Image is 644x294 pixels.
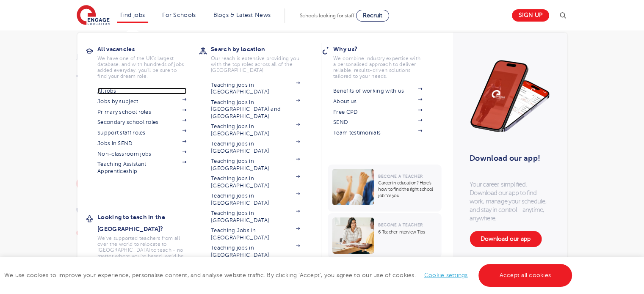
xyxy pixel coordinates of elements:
[97,211,199,235] h3: Looking to teach in the [GEOGRAPHIC_DATA]?
[333,119,422,126] a: SEND
[424,272,468,278] a: Cookie settings
[300,13,354,19] span: Schools looking for staff
[211,158,300,172] a: Teaching jobs in [GEOGRAPHIC_DATA]
[97,43,199,55] h3: All vacancies
[211,43,312,55] h3: Search by location
[478,264,572,287] a: Accept all cookies
[211,192,300,206] a: Teaching jobs in [GEOGRAPHIC_DATA]
[77,206,171,220] a: 01923 281040
[77,5,110,26] img: Engage Education
[97,140,186,147] a: Jobs in SEND
[470,149,546,168] h3: Download our app!
[211,123,300,137] a: Teaching jobs in [GEOGRAPHIC_DATA]
[97,98,186,105] a: Jobs by subject
[97,161,186,175] a: Teaching Assistant Apprenticeship
[333,129,422,136] a: Team testimonials
[120,12,145,18] a: Find jobs
[211,43,312,73] a: Search by locationOur reach is extensive providing you with the top roles across all of the [GEOG...
[333,55,422,79] p: We combine industry expertise with a personalised approach to deliver reliable, results-driven so...
[211,245,300,258] a: Teaching jobs in [GEOGRAPHIC_DATA]
[211,175,300,189] a: Teaching jobs in [GEOGRAPHIC_DATA]
[470,231,542,247] a: Download our app
[77,52,314,63] nav: breadcrumb
[4,272,574,278] span: We use cookies to improve your experience, personalise content, and analyse website traffic. By c...
[97,151,186,157] a: Non-classroom jobs
[97,55,186,79] p: We have one of the UK's largest database. and with hundreds of jobs added everyday. you'll be sur...
[333,109,422,115] a: Free CPD
[211,210,300,224] a: Teaching jobs in [GEOGRAPHIC_DATA]
[77,53,96,61] a: Home
[333,43,435,55] h3: Why us?
[333,43,435,79] a: Why us?We combine industry expertise with a personalised approach to deliver reliable, results-dr...
[77,229,314,241] div: [STREET_ADDRESS]
[333,98,422,105] a: About us
[211,99,300,120] a: Teaching jobs in [GEOGRAPHIC_DATA] and [GEOGRAPHIC_DATA]
[211,82,300,96] a: Teaching jobs in [GEOGRAPHIC_DATA]
[211,55,300,73] p: Our reach is extensive providing you with the top roles across all of the [GEOGRAPHIC_DATA]
[97,235,186,271] p: We've supported teachers from all over the world to relocate to [GEOGRAPHIC_DATA] to teach - no m...
[363,12,382,19] span: Recruit
[97,109,186,115] a: Primary school roles
[378,223,423,227] span: Become a Teacher
[378,229,437,235] p: 6 Teacher Interview Tips
[211,140,300,154] a: Teaching jobs in [GEOGRAPHIC_DATA]
[77,173,193,195] a: Looking for a new agency partner?
[97,88,186,94] a: All jobs
[512,9,549,22] a: Sign up
[356,10,389,22] a: Recruit
[470,180,550,223] p: Your career, simplified. Download our app to find work, manage your schedule, and stay in control...
[211,227,300,241] a: Teaching Jobs in [GEOGRAPHIC_DATA]
[378,180,437,199] p: Career in education? Here’s how to find the right school job for you
[378,174,423,179] span: Become a Teacher
[77,71,314,156] h1: Teaching & Supply Recruitment Agency in [GEOGRAPHIC_DATA], [GEOGRAPHIC_DATA]
[333,88,422,94] a: Benefits of working with us
[162,12,196,18] a: For Schools
[97,211,199,271] a: Looking to teach in the [GEOGRAPHIC_DATA]?We've supported teachers from all over the world to rel...
[328,165,443,212] a: Become a TeacherCareer in education? Here’s how to find the right school job for you
[213,12,271,18] a: Blogs & Latest News
[97,119,186,126] a: Secondary school roles
[97,129,186,136] a: Support staff roles
[328,213,443,258] a: Become a Teacher6 Teacher Interview Tips
[97,43,199,79] a: All vacanciesWe have one of the UK's largest database. and with hundreds of jobs added everyday. ...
